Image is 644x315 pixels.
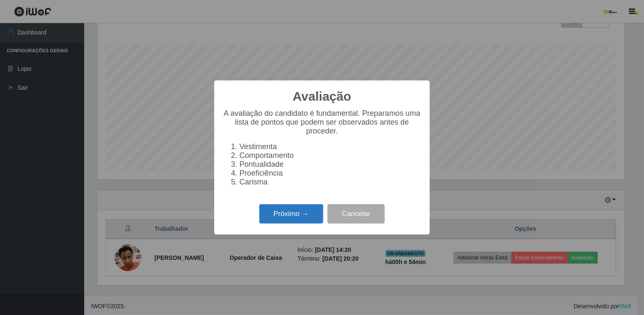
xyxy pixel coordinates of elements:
[240,160,421,169] li: Pontualidade
[240,142,421,151] li: Vestimenta
[327,204,385,224] button: Cancelar
[240,169,421,178] li: Proeficiência
[240,178,421,187] li: Carisma
[259,204,323,224] button: Próximo →
[240,151,421,160] li: Comportamento
[223,109,421,136] p: A avaliação do candidato é fundamental. Preparamos uma lista de pontos que podem ser observados a...
[293,89,351,104] h2: Avaliação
